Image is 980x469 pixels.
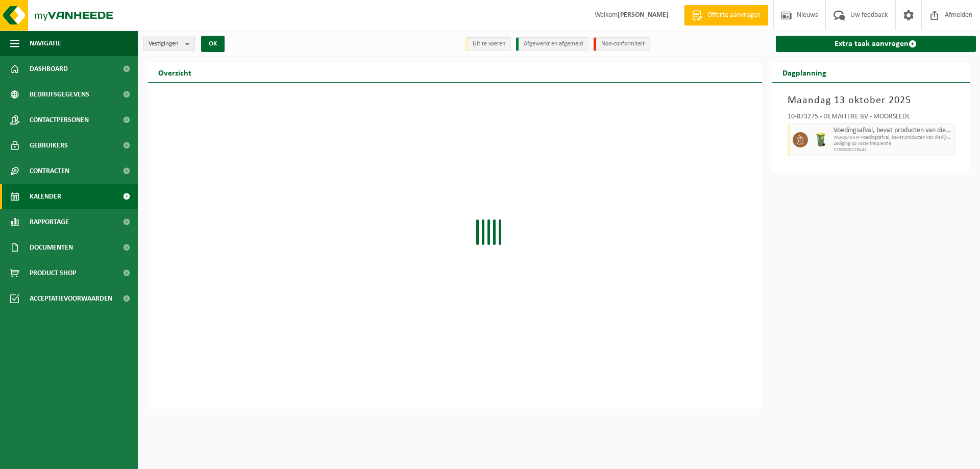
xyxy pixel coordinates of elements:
span: Dashboard [30,56,68,82]
span: Gebruikers [30,133,68,158]
span: Documenten [30,235,73,260]
span: Navigatie [30,31,61,56]
li: Uit te voeren [465,37,511,51]
h3: Maandag 13 oktober 2025 [788,93,955,108]
span: Contactpersonen [30,107,89,133]
h2: Dagplanning [772,62,837,82]
a: Offerte aanvragen [684,5,768,26]
li: Non-conformiteit [594,37,650,51]
span: Acceptatievoorwaarden [30,286,112,311]
span: Rapportage [30,209,69,235]
span: Bedrijfsgegevens [30,82,89,107]
span: Lediging op vaste frequentie [834,141,952,147]
strong: [PERSON_NAME] [618,11,669,19]
span: Kalender [30,184,61,209]
span: Contracten [30,158,69,184]
span: WB-0140-HP voedingsafval, bevat producten van dierlijke oors [834,135,952,141]
span: Voedingsafval, bevat producten van dierlijke oorsprong, onverpakt, categorie 3 [834,127,952,135]
span: T250002219442 [834,147,952,153]
span: Vestigingen [149,36,181,52]
h2: Overzicht [148,62,202,82]
li: Afgewerkt en afgemeld [516,37,589,51]
a: Extra taak aanvragen [776,36,976,52]
div: 10-873275 - DEMAITERE BV - MOORSLEDE [788,113,955,124]
img: WB-0140-HPE-GN-50 [813,132,828,147]
span: Product Shop [30,260,76,286]
button: Vestigingen [143,36,195,51]
span: Offerte aanvragen [705,10,763,20]
button: OK [201,36,225,52]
